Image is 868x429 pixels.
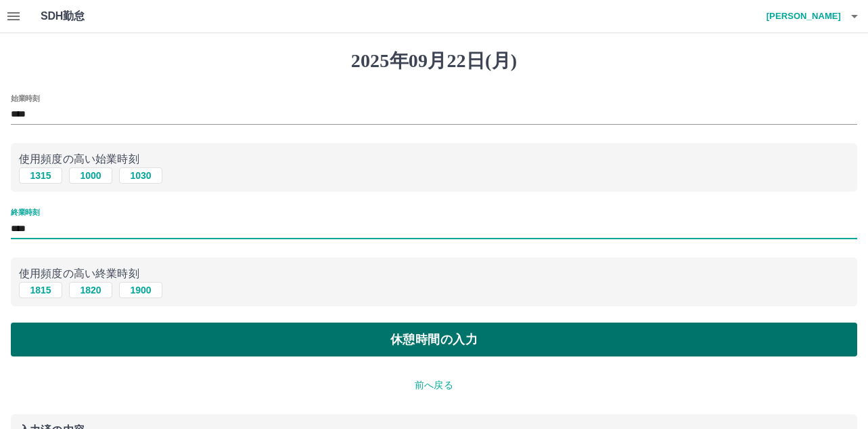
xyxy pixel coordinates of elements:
button: 1820 [69,282,112,298]
button: 1000 [69,167,112,184]
button: 1815 [19,282,62,298]
p: 使用頻度の高い終業時刻 [19,266,849,282]
h1: 2025年09月22日(月) [11,49,857,73]
p: 使用頻度の高い始業時刻 [19,151,849,167]
button: 1030 [119,167,162,184]
p: 前へ戻る [11,378,857,392]
button: 休憩時間の入力 [11,323,857,356]
button: 1315 [19,167,62,184]
label: 終業時刻 [11,207,39,218]
button: 1900 [119,282,162,298]
label: 始業時刻 [11,93,39,103]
